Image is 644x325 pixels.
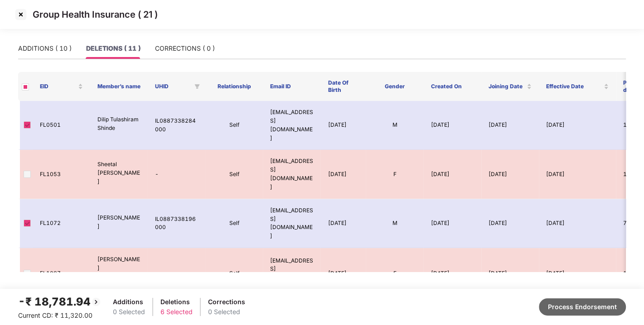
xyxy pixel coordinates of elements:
[148,150,205,199] td: -
[155,83,191,90] span: UHID
[423,150,481,199] td: [DATE]
[366,72,423,101] th: Gender
[113,307,145,317] div: 0 Selected
[366,199,423,248] td: M
[97,255,140,289] p: [PERSON_NAME] [PERSON_NAME]
[86,43,140,53] div: DELETIONS ( 11 )
[539,199,616,248] td: [DATE]
[97,160,140,186] p: Sheetal [PERSON_NAME]
[205,150,263,199] td: Self
[33,199,90,248] td: FL1072
[148,248,205,299] td: -
[18,293,102,311] div: -₹ 18,781.94
[489,83,525,90] span: Joining Date
[160,297,193,307] div: Deletions
[481,101,539,150] td: [DATE]
[18,43,72,53] div: ADDITIONS ( 10 )
[208,307,245,317] div: 0 Selected
[263,248,320,299] td: [EMAIL_ADDRESS][DOMAIN_NAME]
[97,214,140,231] p: [PERSON_NAME]
[90,72,148,101] th: Member’s name
[33,101,90,150] td: FL0501
[481,248,539,299] td: [DATE]
[423,72,481,101] th: Created On
[14,7,28,22] img: svg+xml;base64,PHN2ZyBpZD0iQ3Jvc3MtMzJ4MzIiIHhtbG5zPSJodHRwOi8vd3d3LnczLm9yZy8yMDAwL3N2ZyIgd2lkdG...
[205,72,263,101] th: Relationship
[160,307,193,317] div: 6 Selected
[481,199,539,248] td: [DATE]
[423,101,481,150] td: [DATE]
[91,296,102,307] img: svg+xml;base64,PHN2ZyBpZD0iQmFjay0yMHgyMCIgeG1sbnM9Imh0dHA6Ly93d3cudzMub3JnLzIwMDAvc3ZnIiB3aWR0aD...
[366,101,423,150] td: M
[320,199,366,248] td: [DATE]
[148,199,205,248] td: IL0887338196000
[113,297,145,307] div: Additions
[366,248,423,299] td: F
[33,9,158,20] p: Group Health Insurance ( 21 )
[263,101,320,150] td: [EMAIL_ADDRESS][DOMAIN_NAME]
[423,248,481,299] td: [DATE]
[205,199,263,248] td: Self
[148,101,205,150] td: IL0887338284000
[208,297,245,307] div: Corrections
[33,150,90,199] td: FL1053
[40,83,76,90] span: EID
[320,248,366,299] td: [DATE]
[263,199,320,248] td: [EMAIL_ADDRESS][DOMAIN_NAME]
[155,43,215,53] div: CORRECTIONS ( 0 )
[481,72,539,101] th: Joining Date
[194,84,200,89] span: filter
[193,81,202,92] span: filter
[366,150,423,199] td: F
[263,150,320,199] td: [EMAIL_ADDRESS][DOMAIN_NAME]
[97,115,140,133] p: Dilip Tulashiram Shinde
[546,83,602,90] span: Effective Date
[539,298,626,315] button: Process Endorsement
[205,101,263,150] td: Self
[320,150,366,199] td: [DATE]
[539,150,616,199] td: [DATE]
[18,311,92,319] span: Current CD: ₹ 11,320.00
[539,248,616,299] td: [DATE]
[33,72,90,101] th: EID
[481,150,539,199] td: [DATE]
[423,199,481,248] td: [DATE]
[539,101,616,150] td: [DATE]
[263,72,320,101] th: Email ID
[539,72,616,101] th: Effective Date
[205,248,263,299] td: Self
[320,101,366,150] td: [DATE]
[320,72,366,101] th: Date Of Birth
[33,248,90,299] td: FL1087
